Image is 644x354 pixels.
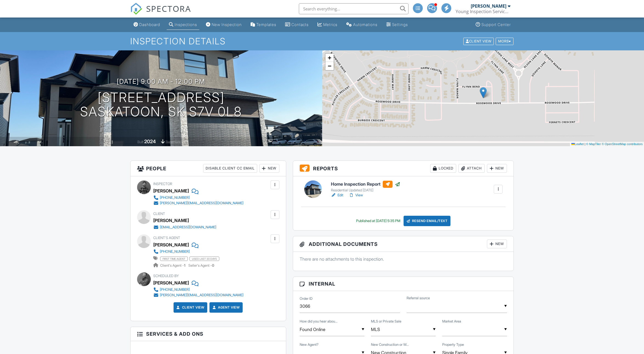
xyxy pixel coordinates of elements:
[204,20,244,30] a: New Inspection
[160,293,243,297] div: [PERSON_NAME][EMAIL_ADDRESS][DOMAIN_NAME]
[137,140,143,144] span: Built
[496,38,514,45] div: More
[473,20,513,30] a: Support Center
[300,256,507,262] p: There are no attachments to this inspection.
[139,22,160,27] div: Dashboard
[586,142,601,146] a: © MapTiler
[160,257,188,261] span: first time agent
[293,161,514,176] h3: Reports
[211,305,240,310] a: Agent View
[442,342,464,347] label: Property Type
[325,62,334,70] a: Zoom out
[130,327,286,341] h3: Services & Add ons
[144,139,156,144] div: 2024
[188,263,214,267] span: Seller's Agent -
[392,22,408,27] div: Settings
[153,187,189,195] div: [PERSON_NAME]
[585,142,585,146] span: |
[300,342,319,347] label: New Agent?
[153,236,180,240] span: Client's Agent
[384,20,410,30] a: Settings
[442,319,461,324] label: Market Area
[175,305,205,310] a: Client View
[353,22,378,27] div: Automations
[430,164,456,173] div: Locked
[248,20,279,30] a: Templates
[291,22,309,27] div: Contacts
[344,20,380,30] a: Automations (Advanced)
[328,54,331,61] span: +
[315,20,340,30] a: Metrics
[212,22,242,27] div: New Inspection
[571,142,584,146] a: Leaflet
[153,216,189,225] div: [PERSON_NAME]
[325,54,334,62] a: Zoom in
[80,90,242,119] h1: [STREET_ADDRESS] Saskatoon, SK S7V 0L8
[166,140,180,144] span: basement
[293,277,514,291] h3: Internal
[331,181,400,193] a: Home Inspection Report Residential Updated [DATE]
[153,225,216,230] a: [EMAIL_ADDRESS][DOMAIN_NAME]
[328,62,331,69] span: −
[481,22,511,27] div: Support Center
[117,78,205,85] h3: [DATE] 9:00 am - 12:00 pm
[160,201,243,205] div: [PERSON_NAME][EMAIL_ADDRESS][DOMAIN_NAME]
[458,164,485,173] div: Attach
[153,200,243,206] a: [PERSON_NAME][EMAIL_ADDRESS][DOMAIN_NAME]
[160,225,216,229] div: [EMAIL_ADDRESS][DOMAIN_NAME]
[407,296,430,301] label: Referral source
[212,263,214,267] strong: 0
[203,164,257,173] div: Disable Client CC Email
[160,249,190,254] div: [PHONE_NUMBER]
[153,287,243,292] a: [PHONE_NUMBER]
[299,3,408,14] input: Search everything...
[153,274,179,278] span: Scheduled By
[130,36,514,46] h1: Inspection Details
[131,20,162,30] a: Dashboard
[160,195,190,200] div: [PHONE_NUMBER]
[153,212,165,216] span: Client
[463,38,494,45] div: Client View
[602,142,643,146] a: © OpenStreetMap contributors
[300,319,337,324] label: How did you hear about us
[293,236,514,252] h3: Additional Documents
[256,22,276,27] div: Templates
[153,241,189,249] a: [PERSON_NAME]
[349,192,363,198] a: View
[371,342,409,347] label: New Construction or Warranty?
[160,263,186,267] span: Client's Agent -
[153,195,243,200] a: [PHONE_NUMBER]
[153,249,216,254] a: [PHONE_NUMBER]
[300,296,313,301] label: Order ID
[184,263,185,267] strong: 1
[463,39,495,43] a: Client View
[130,7,191,19] a: SPECTORA
[480,87,487,98] img: Marker
[487,240,507,248] div: New
[259,164,279,173] div: New
[356,219,400,223] div: Published at [DATE] 5:35 PM
[153,279,189,287] div: [PERSON_NAME]
[153,182,172,186] span: Inspector
[456,9,510,14] div: Young Inspection Services Ltd
[146,3,191,14] span: SPECTORA
[404,216,451,226] div: Resend Email/Text
[189,257,219,261] span: used last 30 days
[130,3,142,15] img: The Best Home Inspection Software - Spectora
[153,292,243,298] a: [PERSON_NAME][EMAIL_ADDRESS][DOMAIN_NAME]
[130,161,286,176] h3: People
[167,20,199,30] a: Inspections
[331,192,343,198] a: Edit
[331,181,400,188] h6: Home Inspection Report
[175,22,197,27] div: Inspections
[283,20,311,30] a: Contacts
[371,319,401,324] label: MLS or Private Sale
[471,3,506,9] div: [PERSON_NAME]
[323,22,337,27] div: Metrics
[160,287,190,292] div: [PHONE_NUMBER]
[487,164,507,173] div: New
[331,188,400,192] div: Residential Updated [DATE]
